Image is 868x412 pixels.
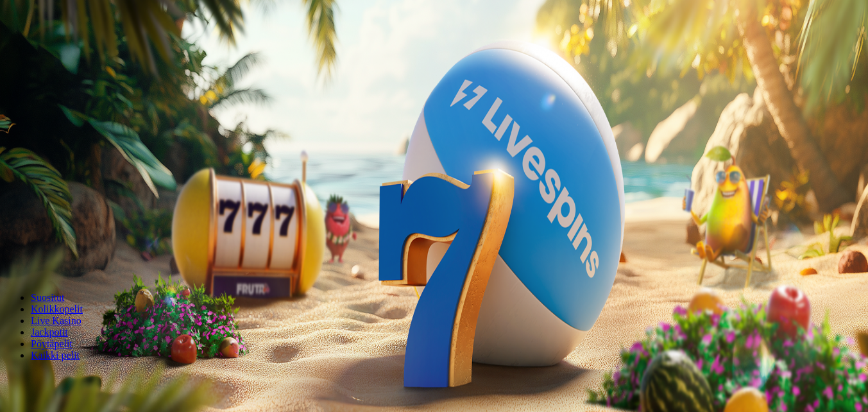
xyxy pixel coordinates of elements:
[31,327,68,338] a: Jackpotit
[31,338,72,349] a: Pöytäpelit
[5,270,863,385] header: Lobby
[31,292,64,303] a: Suositut
[5,270,863,361] nav: Lobby
[31,350,80,361] span: Kaikki pelit
[31,304,83,314] a: Kolikkopelit
[31,315,81,326] a: Live Kasino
